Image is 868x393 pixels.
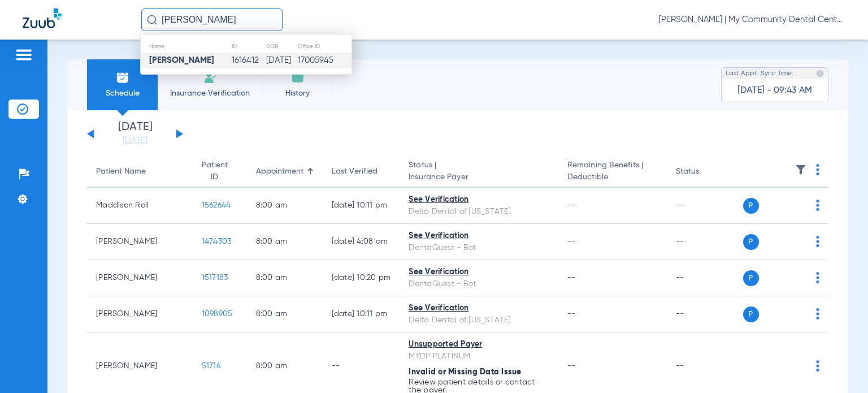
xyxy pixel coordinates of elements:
td: [PERSON_NAME] [87,260,193,296]
img: filter.svg [795,164,806,175]
div: Appointment [256,166,303,178]
div: Patient ID [202,159,228,183]
span: [DATE] - 09:43 AM [737,85,812,96]
div: Patient Name [96,166,146,178]
div: Last Verified [332,166,377,178]
th: Status | [400,156,558,188]
span: -- [567,310,576,318]
td: 1616412 [231,53,266,68]
img: Manual Insurance Verification [203,71,217,84]
a: [DATE] [101,135,169,146]
span: History [271,88,324,99]
img: Search Icon [147,15,157,25]
td: 8:00 AM [247,296,323,332]
td: -- [667,260,743,296]
iframe: Chat Widget [811,339,868,393]
li: [DATE] [101,122,169,146]
span: Insurance Payer [409,171,549,183]
span: -- [567,274,576,282]
th: Remaining Benefits | [558,156,667,188]
div: Last Verified [332,166,391,178]
td: -- [667,296,743,332]
th: ID [231,40,266,53]
div: See Verification [409,230,549,242]
td: [DATE] 10:11 PM [323,188,400,224]
span: 51716 [202,362,220,370]
img: group-dot-blue.svg [816,164,819,175]
td: Maddison Roll [87,188,193,224]
span: P [743,198,759,214]
img: last sync help info [816,70,824,77]
img: Schedule [116,71,129,84]
div: Appointment [256,166,314,178]
td: -- [667,188,743,224]
span: -- [567,362,576,370]
img: group-dot-blue.svg [816,200,819,211]
div: DentaQuest - Bot [409,278,549,290]
div: See Verification [409,303,549,314]
td: [DATE] 4:08 AM [323,224,400,260]
div: Delta Dental of [US_STATE] [409,314,549,326]
span: 1517183 [202,274,228,282]
span: P [743,270,759,286]
span: Invalid or Missing Data Issue [409,368,521,376]
td: [DATE] 10:20 PM [323,260,400,296]
td: [PERSON_NAME] [87,224,193,260]
div: DentaQuest - Bot [409,242,549,254]
th: Name [141,40,231,53]
input: Search for patients [141,8,283,31]
div: Patient Name [96,166,184,178]
div: Delta Dental of [US_STATE] [409,206,549,218]
td: 17005945 [297,53,351,68]
span: 1562644 [202,201,231,209]
div: Unsupported Payer [409,339,549,351]
div: See Verification [409,266,549,278]
img: group-dot-blue.svg [816,236,819,247]
span: 1474303 [202,237,232,245]
div: See Verification [409,194,549,206]
span: -- [567,201,576,209]
td: -- [667,224,743,260]
div: Patient ID [202,159,238,183]
span: P [743,306,759,322]
th: Office ID [297,40,351,53]
div: MYDP PLATINUM [409,351,549,362]
td: 8:00 AM [247,260,323,296]
td: [DATE] [266,53,297,68]
span: Schedule [96,88,149,99]
img: hamburger-icon [15,48,33,62]
span: [PERSON_NAME] | My Community Dental Centers [659,14,845,25]
img: History [291,71,305,84]
td: 8:00 AM [247,224,323,260]
td: 8:00 AM [247,188,323,224]
img: Zuub Logo [23,8,62,28]
th: DOB [266,40,297,53]
span: Last Appt. Sync Time: [726,68,793,79]
span: Deductible [567,171,658,183]
strong: [PERSON_NAME] [149,56,214,64]
span: 1098905 [202,310,233,318]
th: Status [667,156,743,188]
span: -- [567,237,576,245]
td: [DATE] 10:11 PM [323,296,400,332]
img: group-dot-blue.svg [816,308,819,319]
td: [PERSON_NAME] [87,296,193,332]
img: group-dot-blue.svg [816,272,819,283]
span: P [743,234,759,250]
span: Insurance Verification [166,88,254,99]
